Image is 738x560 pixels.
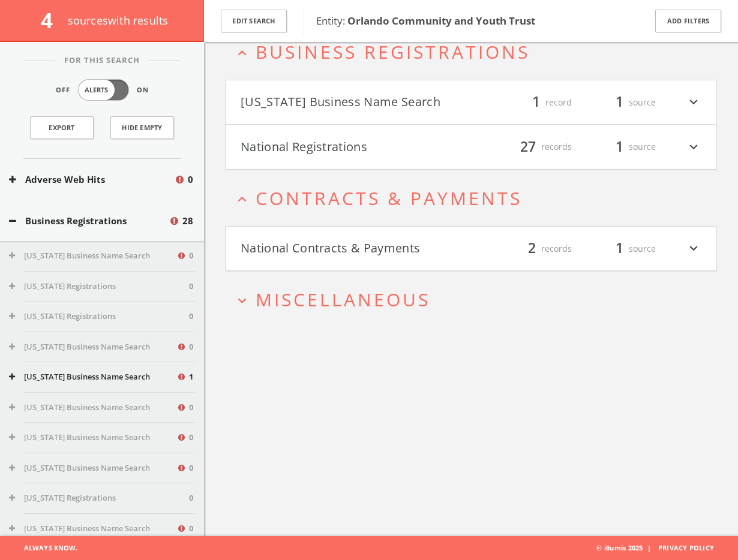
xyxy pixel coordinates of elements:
button: [US_STATE] Business Name Search [9,372,176,384]
span: 1 [189,372,193,384]
span: Contracts & Payments [256,186,522,210]
span: For This Search [55,55,149,67]
button: Hide Empty [110,116,174,139]
button: Edit Search [221,10,287,33]
span: | [643,543,656,552]
button: [US_STATE] Registrations [9,281,189,293]
span: 0 [189,493,193,505]
i: expand_more [234,293,250,309]
button: [US_STATE] Business Name Search [9,402,176,414]
button: National Registrations [241,137,471,157]
button: Add Filters [655,10,721,33]
div: source [584,239,656,259]
a: Privacy Policy [658,543,714,552]
button: Business Registrations [9,214,169,228]
i: expand_more [686,239,701,259]
button: [US_STATE] Business Name Search [9,341,176,353]
span: 4 [41,6,63,34]
span: 28 [182,214,193,228]
b: Orlando Community and Youth Trust [347,14,535,28]
button: National Contracts & Payments [241,239,471,259]
span: 0 [188,173,193,187]
span: 1 [610,92,629,113]
button: [US_STATE] Registrations [9,493,189,505]
span: 0 [189,523,193,535]
button: expand_moreMiscellaneous [234,290,717,309]
i: expand_less [234,45,250,61]
span: 0 [189,462,193,474]
i: expand_more [686,137,701,157]
span: On [137,86,149,96]
button: [US_STATE] Business Name Search [9,462,176,474]
span: Always Know. [9,536,77,560]
span: source s with results [68,13,169,28]
span: 1 [610,136,629,157]
span: 0 [189,251,193,263]
button: expand_lessBusiness Registrations [234,42,717,62]
span: © illumis 2025 [596,536,729,560]
span: 27 [515,136,541,157]
button: [US_STATE] Registrations [9,311,189,323]
div: source [584,137,656,157]
div: source [584,92,656,113]
button: [US_STATE] Business Name Search [9,251,176,263]
span: 0 [189,341,193,353]
i: expand_more [686,92,701,113]
span: 1 [610,238,629,259]
button: expand_lessContracts & Payments [234,188,717,208]
span: 0 [189,311,193,323]
button: [US_STATE] Business Name Search [9,432,176,444]
button: [US_STATE] Business Name Search [241,92,471,113]
span: 0 [189,281,193,293]
span: 1 [527,92,545,113]
span: Business Registrations [256,40,530,64]
button: [US_STATE] Business Name Search [9,523,176,535]
div: records [500,137,572,157]
span: 0 [189,432,193,444]
a: Export [30,116,94,139]
span: 0 [189,402,193,414]
button: Adverse Web Hits [9,173,174,187]
span: Off [56,86,70,96]
div: records [500,239,572,259]
span: Entity: [316,14,535,28]
div: record [500,92,572,113]
span: Miscellaneous [256,287,430,312]
span: 2 [523,238,541,259]
i: expand_less [234,191,250,207]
